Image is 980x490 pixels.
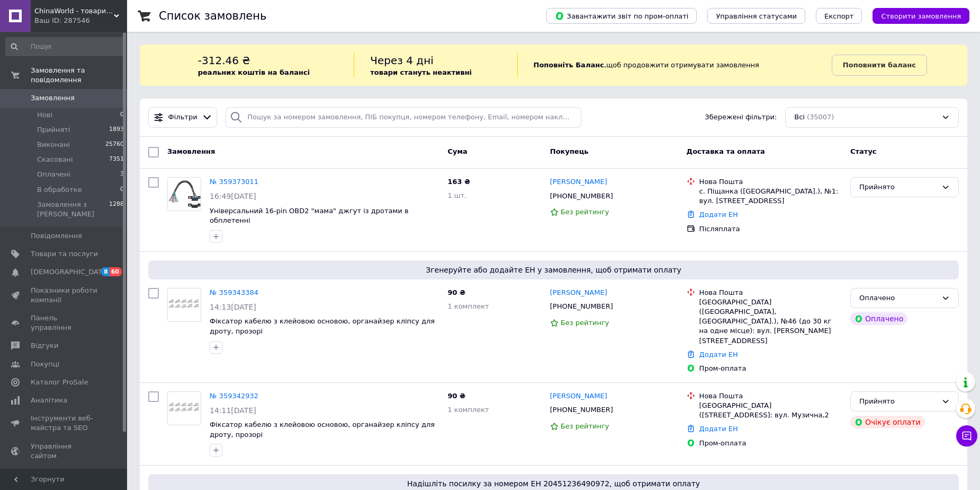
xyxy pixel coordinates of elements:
img: Фото товару [168,178,201,210]
button: Експорт [816,8,862,24]
span: 8 [101,267,110,276]
span: ChinaWorld - товари високої якості! [34,6,114,16]
span: Прийняті [37,125,70,135]
div: Післяплата [699,224,842,234]
span: Cума [447,147,467,155]
a: [PERSON_NAME] [550,177,607,187]
span: Завантажити звіт по пром-оплаті [555,11,688,21]
b: Поповніть Баланс [534,61,604,69]
img: Фото товару [168,293,201,317]
span: [PHONE_NUMBER] [550,302,613,310]
span: Скасовані [37,155,73,164]
span: 14:11[DATE] [210,406,256,415]
div: Нова Пошта [699,177,842,187]
h1: Список замовлень [159,10,266,22]
a: Додати ЕН [699,211,738,218]
a: № 359373011 [210,178,258,186]
span: Створити замовлення [881,12,961,20]
span: 3 [120,170,124,179]
a: Створити замовлення [862,12,969,20]
span: Збережені фільтри: [705,112,777,122]
div: [GEOGRAPHIC_DATA] ([GEOGRAPHIC_DATA], [GEOGRAPHIC_DATA].), №46 (до 30 кг на одне місце): вул. [PE... [699,297,842,346]
a: Фіксатор кабелю з клейовою основою, органайзер кліпсу для дроту, прозорі [210,421,435,439]
div: [GEOGRAPHIC_DATA] ([STREET_ADDRESS]: вул. Музична,2 [699,401,842,420]
span: Виконані [37,140,70,150]
span: 1 комплект [447,406,489,414]
span: Повідомлення [31,231,82,241]
span: Універсальний 16-pin OBD2 "мама" джгут із дротами в обплетенні [210,207,409,225]
span: 14:13[DATE] [210,303,256,311]
span: 1 комплект [447,302,489,310]
span: [PHONE_NUMBER] [550,406,613,414]
span: 1 шт. [447,191,466,199]
span: [PHONE_NUMBER] [550,192,613,200]
b: Поповнити баланс [843,61,916,69]
div: с. Піщанка ([GEOGRAPHIC_DATA].), №1: вул. [STREET_ADDRESS] [699,187,842,206]
a: Фото товару [167,288,201,322]
a: [PERSON_NAME] [550,391,607,401]
span: Без рейтингу [561,208,609,216]
span: Управління сайтом [31,442,98,461]
img: :exclamation: [161,57,177,73]
div: Очікує оплати [850,416,925,428]
span: 90 ₴ [447,288,465,296]
span: Фільтри [168,112,197,122]
span: Замовлення [167,147,215,155]
span: 1288 [109,200,124,219]
a: Фото товару [167,177,201,211]
b: товари стануть неактивні [370,68,472,76]
div: Пром-оплата [699,439,842,448]
span: Згенеруйте або додайте ЕН у замовлення, щоб отримати оплату [152,265,955,275]
span: Експорт [824,12,854,20]
a: № 359343384 [210,288,258,296]
span: Показники роботи компанії [31,286,98,305]
input: Пошук [5,37,125,56]
span: 1893 [109,125,124,135]
span: Без рейтингу [561,319,609,327]
button: Управління статусами [707,8,805,24]
div: , щоб продовжити отримувати замовлення [517,53,832,77]
span: Відгуки [31,341,58,351]
input: Пошук за номером замовлення, ПІБ покупця, номером телефону, Email, номером накладної [226,107,581,128]
a: [PERSON_NAME] [550,288,607,298]
a: Додати ЕН [699,425,738,433]
a: Додати ЕН [699,351,738,358]
a: Поповнити баланс [832,55,927,76]
span: Через 4 дні [370,54,434,67]
span: Замовлення та повідомлення [31,66,127,85]
span: 0 [120,185,124,195]
span: В обработке [37,185,82,195]
span: Статус [850,147,877,155]
div: Прийнято [859,396,937,407]
span: 90 ₴ [447,392,465,400]
span: Без рейтингу [561,422,609,430]
span: Замовлення з [PERSON_NAME] [37,200,109,219]
span: [DEMOGRAPHIC_DATA] [31,267,109,277]
span: 25760 [105,140,124,150]
a: Фото товару [167,391,201,425]
button: Завантажити звіт по пром-оплаті [546,8,697,24]
span: Управління статусами [716,12,797,20]
span: Аналітика [31,396,67,405]
span: Всі [794,112,805,122]
div: Нова Пошта [699,391,842,401]
span: Панель управління [31,313,98,332]
a: Фіксатор кабелю з клейовою основою, органайзер кліпсу для дроту, прозорі [210,317,435,335]
span: 7351 [109,155,124,164]
span: (35007) [807,113,834,121]
div: Прийнято [859,182,937,193]
b: реальних коштів на балансі [198,68,310,76]
span: Надішліть посилку за номером ЕН 20451236490972, щоб отримати оплату [152,478,955,489]
div: Нова Пошта [699,288,842,297]
span: Товари та послуги [31,249,98,259]
span: Інструменти веб-майстра та SEO [31,414,98,433]
span: 60 [110,267,122,276]
img: Фото товару [168,396,201,421]
span: Оплачені [37,170,70,179]
span: 16:49[DATE] [210,192,256,200]
span: Покупці [31,360,59,369]
span: Нові [37,110,52,120]
div: Оплачено [859,293,937,304]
